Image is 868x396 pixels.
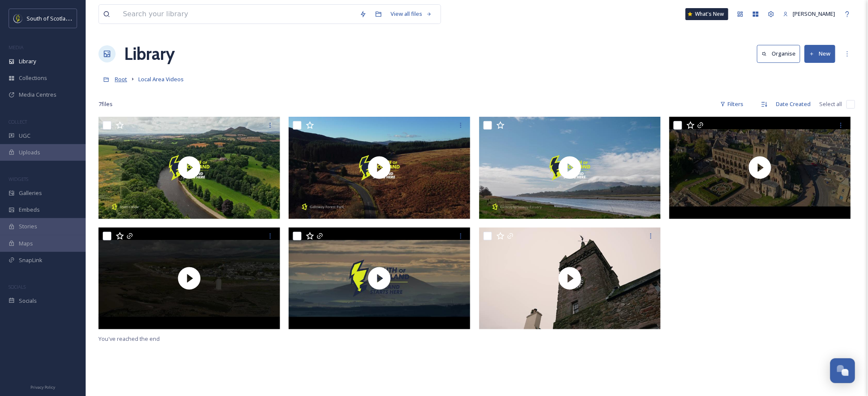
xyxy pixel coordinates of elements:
button: New [805,45,835,62]
input: Search your library [119,5,355,24]
span: Select all [820,100,842,108]
span: SnapLink [19,256,42,264]
span: Embeds [19,206,40,214]
div: Filters [716,96,748,112]
span: Library [19,57,36,65]
img: thumbnail [479,228,661,330]
span: Galleries [19,189,42,197]
span: SOCIALS [9,284,26,290]
img: thumbnail [289,117,470,219]
span: [PERSON_NAME] [793,10,835,18]
span: 7 file s [98,100,113,108]
span: South of Scotland Destination Alliance [27,14,124,22]
span: Local Area Videos [138,75,184,83]
img: thumbnail [98,117,280,219]
img: thumbnail [98,228,280,330]
span: Media Centres [19,91,57,99]
img: images.jpeg [14,14,22,23]
span: Socials [19,297,37,305]
a: [PERSON_NAME] [779,6,840,22]
a: Privacy Policy [30,381,55,392]
span: Privacy Policy [30,384,55,390]
img: thumbnail [479,117,661,219]
span: Collections [19,74,47,82]
a: Organise [757,45,805,62]
span: WIDGETS [9,176,28,182]
a: View all files [386,6,436,22]
button: Organise [757,45,800,62]
span: You've reached the end [98,335,160,343]
span: Root [115,75,127,83]
img: thumbnail [289,228,470,330]
a: Library [124,41,175,67]
a: Root [115,74,127,84]
span: UGC [19,132,30,140]
span: Uploads [19,148,40,157]
span: Maps [19,239,33,248]
a: Local Area Videos [138,74,184,84]
a: What's New [686,8,728,20]
button: Open Chat [830,358,855,383]
div: Date Created [772,96,815,112]
img: thumbnail [669,117,851,219]
span: COLLECT [9,118,27,125]
span: Stories [19,222,37,231]
span: MEDIA [9,44,24,50]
